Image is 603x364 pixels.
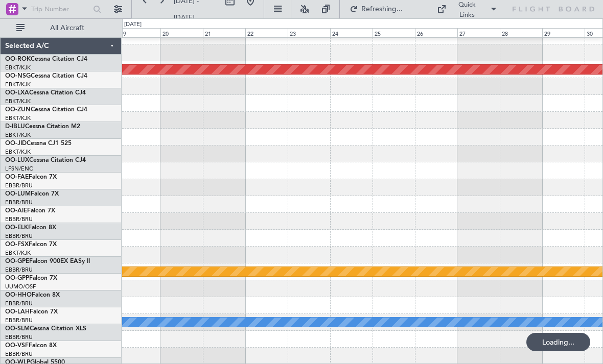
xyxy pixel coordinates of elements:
[5,174,29,180] span: OO-FAE
[500,28,542,37] div: 28
[5,165,33,173] a: LFSN/ENC
[5,191,31,197] span: OO-LUM
[5,140,27,147] span: OO-JID
[5,131,31,139] a: EBKT/KJK
[27,25,108,32] span: All Aircraft
[5,275,57,281] a: OO-GPPFalcon 7X
[5,174,57,180] a: OO-FAEFalcon 7X
[5,157,86,163] a: OO-LUXCessna Citation CJ4
[5,199,33,206] a: EBBR/BRU
[457,28,500,37] div: 27
[5,98,31,105] a: EBKT/KJK
[5,309,30,315] span: OO-LAH
[5,215,33,223] a: EBBR/BRU
[5,73,87,79] a: OO-NSGCessna Citation CJ4
[5,81,31,88] a: EBKT/KJK
[5,292,32,298] span: OO-HHO
[345,1,406,17] button: Refreshing...
[5,258,29,264] span: OO-GPE
[203,28,245,37] div: 21
[5,249,31,257] a: EBKT/KJK
[5,232,33,240] a: EBBR/BRU
[5,208,27,214] span: OO-AIE
[5,124,25,130] span: D-IBLU
[5,107,31,113] span: OO-ZUN
[360,6,403,13] span: Refreshing...
[5,73,31,79] span: OO-NSG
[5,140,72,147] a: OO-JIDCessna CJ1 525
[5,317,33,324] a: EBBR/BRU
[5,326,86,332] a: OO-SLMCessna Citation XLS
[5,56,31,62] span: OO-ROK
[5,292,60,298] a: OO-HHOFalcon 8X
[5,333,33,341] a: EBBR/BRU
[5,350,33,358] a: EBBR/BRU
[5,90,86,96] a: OO-LXACessna Citation CJ4
[5,124,80,130] a: D-IBLUCessna Citation M2
[5,148,31,156] a: EBKT/KJK
[5,326,30,332] span: OO-SLM
[5,107,87,113] a: OO-ZUNCessna Citation CJ4
[5,114,31,122] a: EBKT/KJK
[5,191,59,197] a: OO-LUMFalcon 7X
[5,56,87,62] a: OO-ROKCessna Citation CJ4
[373,28,415,37] div: 25
[526,333,590,351] div: Loading...
[5,309,58,315] a: OO-LAHFalcon 7X
[5,300,33,307] a: EBBR/BRU
[288,28,330,37] div: 23
[5,225,28,231] span: OO-ELK
[415,28,457,37] div: 26
[5,241,57,248] a: OO-FSXFalcon 7X
[5,208,55,214] a: OO-AIEFalcon 7X
[118,28,160,37] div: 19
[31,2,90,17] input: Trip Number
[432,1,502,17] button: Quick Links
[5,343,57,349] a: OO-VSFFalcon 8X
[330,28,373,37] div: 24
[245,28,288,37] div: 22
[5,275,29,281] span: OO-GPP
[5,157,29,163] span: OO-LUX
[5,241,29,248] span: OO-FSX
[124,20,142,29] div: [DATE]
[5,64,31,71] a: EBKT/KJK
[5,225,56,231] a: OO-ELKFalcon 8X
[11,20,111,36] button: All Aircraft
[542,28,585,37] div: 29
[5,343,29,349] span: OO-VSF
[5,266,33,274] a: EBBR/BRU
[5,182,33,189] a: EBBR/BRU
[160,28,203,37] div: 20
[5,258,90,264] a: OO-GPEFalcon 900EX EASy II
[5,283,36,290] a: UUMO/OSF
[5,90,29,96] span: OO-LXA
